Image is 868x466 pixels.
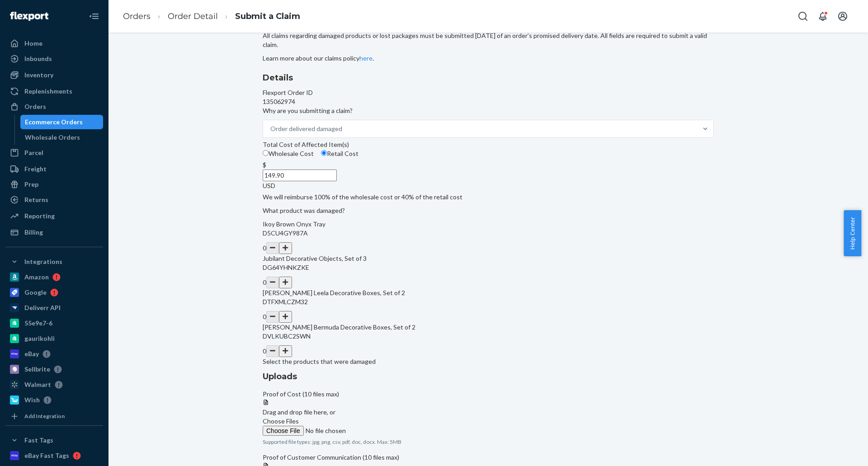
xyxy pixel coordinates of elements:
input: Retail Cost [321,150,327,156]
div: 135062974 [263,97,714,106]
p: DG64YHNKZKE [263,263,714,272]
a: Prep [5,177,103,192]
span: [PERSON_NAME] Bermuda Decorative Boxes, Set of 2 [263,323,415,331]
div: eBay [24,349,39,358]
a: Deliverr API [5,301,103,315]
a: Replenishments [5,84,103,99]
a: Walmart [5,377,103,392]
div: Flexport Order ID [263,88,714,97]
div: 0 [263,242,714,254]
a: Freight [5,162,103,176]
div: Wholesale Orders [25,133,80,142]
span: Wholesale Cost [269,150,314,157]
p: What product was damaged? [263,206,714,215]
button: Fast Tags [5,433,103,447]
p: Supported file types: jpg, png, csv, pdf, doc, docx. Max: 5MB [263,438,714,446]
a: Order Detail [168,11,218,21]
h3: Details [263,72,714,84]
div: Walmart [24,380,51,389]
input: $USD [263,169,337,181]
p: All claims regarding damaged products or lost packages must be submitted [DATE] of an order’s pro... [263,31,714,49]
span: Proof of Customer Communication (10 files max) [263,453,399,461]
a: Orders [123,11,151,21]
button: Close Navigation [85,7,103,25]
a: gaurikohli [5,331,103,346]
div: Wish [24,395,40,405]
div: gaurikohli [24,334,55,343]
p: Learn more about our claims policy . [263,54,714,63]
input: Wholesale Cost [263,150,269,156]
div: Amazon [24,273,49,282]
a: Wholesale Orders [20,130,104,145]
a: Ecommerce Orders [20,115,104,129]
p: D5CU4GY987A [263,229,714,238]
span: Jubilant Decorative Objects, Set of 3 [263,254,367,262]
a: here [359,54,373,62]
span: Ikoy Brown Onyx Tray [263,220,325,228]
div: Replenishments [24,87,72,96]
p: DVLKUBC2SWN [263,332,714,341]
div: Freight [24,165,47,174]
div: Parcel [24,148,43,157]
div: Inbounds [24,54,52,63]
a: Wish [5,393,103,407]
div: $ [263,160,714,169]
div: eBay Fast Tags [24,451,69,460]
a: Home [5,36,103,51]
div: Drag and drop file here, or [263,408,714,417]
a: Parcel [5,146,103,160]
button: Open account menu [834,7,852,25]
div: Deliverr API [24,303,61,312]
a: Add Integration [5,411,103,422]
a: Inbounds [5,52,103,66]
a: eBay [5,347,103,361]
p: DTFXMLCZM32 [263,297,714,306]
a: Reporting [5,209,103,223]
div: 0 [263,311,714,323]
p: Why are you submitting a claim? [263,106,714,115]
span: Total Cost of Affected Item(s) [263,141,349,148]
div: 0 [263,345,714,357]
button: Open notifications [814,7,832,25]
a: Sellbrite [5,362,103,377]
p: Select the products that were damaged [263,357,714,366]
div: Reporting [24,212,55,221]
div: Sellbrite [24,365,50,374]
a: Amazon [5,270,103,284]
button: Integrations [5,254,103,269]
a: Submit a Claim [235,11,300,21]
a: Google [5,285,103,300]
div: Home [24,39,42,48]
a: Billing [5,225,103,240]
span: Retail Cost [327,150,359,157]
div: Add Integration [24,412,65,420]
div: 55e9e7-6 [24,319,52,328]
a: Returns [5,193,103,207]
ol: breadcrumbs [116,3,307,30]
img: Flexport logo [10,12,48,21]
button: Open Search Box [794,7,812,25]
p: We will reimburse 100% of the wholesale cost or 40% of the retail cost [263,193,714,202]
div: Google [24,288,47,297]
div: Prep [24,180,38,189]
div: Returns [24,195,48,204]
input: Choose Files [263,426,386,436]
span: Choose Files [263,417,299,425]
h3: Uploads [263,371,714,382]
div: Fast Tags [24,436,53,445]
div: Inventory [24,71,53,80]
span: [PERSON_NAME] Leela Decorative Boxes, Set of 2 [263,289,405,297]
a: Orders [5,99,103,114]
div: 0 [263,277,714,288]
div: Billing [24,228,43,237]
a: eBay Fast Tags [5,448,103,463]
button: Help Center [844,210,861,256]
a: Inventory [5,68,103,82]
div: Integrations [24,257,62,266]
span: Proof of Cost (10 files max) [263,390,339,398]
div: USD [263,181,714,190]
div: Ecommerce Orders [25,118,83,127]
div: Order delivered damaged [270,124,342,133]
a: 55e9e7-6 [5,316,103,330]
